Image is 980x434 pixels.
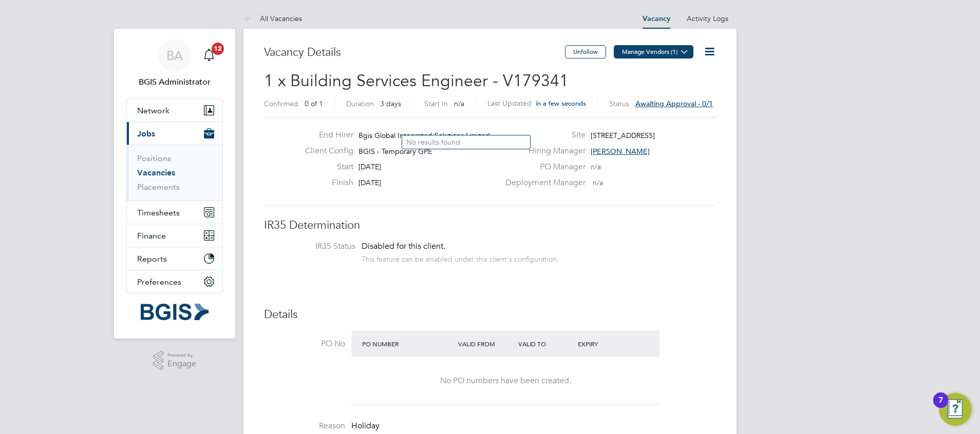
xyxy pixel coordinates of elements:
span: [PERSON_NAME] [591,147,650,156]
label: Site [499,130,586,141]
label: Status [609,99,629,108]
label: Finish [297,177,353,188]
button: Jobs [127,122,222,145]
div: 7 [938,400,943,413]
label: Client Config [297,146,353,156]
span: BGIS Administrator [126,76,223,88]
div: Expiry [575,334,635,353]
span: Engage [167,360,196,368]
span: Jobs [137,129,155,139]
label: Hiring Manager [499,146,586,156]
span: Bgis Global Integrated Solutions Limited [359,131,490,140]
span: Awaiting approval - 0/1 [635,99,713,108]
span: Disabled for this client. [362,241,445,251]
span: Timesheets [137,208,180,218]
label: Deployment Manager [499,177,586,188]
a: 12 [199,39,219,72]
a: Placements [137,182,180,192]
a: BABGIS Administrator [126,39,223,88]
span: [DATE] [359,178,381,187]
span: 0 of 1 [305,99,323,108]
label: PO No [264,339,345,349]
span: n/a [454,99,464,108]
a: Vacancies [137,168,175,177]
label: Duration [346,99,374,108]
span: Preferences [137,277,181,287]
button: Reports [127,247,222,270]
label: Last Updated [487,98,532,108]
button: Unfollow [565,45,606,58]
label: PO Manager [499,162,586,172]
div: This feature can be enabled under this client's configuration. [362,252,559,264]
span: Holiday [351,421,380,431]
li: No results found [402,135,530,149]
button: Preferences [127,270,222,293]
span: BA [166,49,183,62]
span: 1 x Building Services Engineer - V179341 [264,71,569,91]
img: bgis-logo-retina.png [141,304,209,320]
h3: Details [264,307,716,322]
label: Reason [264,421,345,431]
label: IR35 Status [274,241,355,252]
label: Start [297,162,353,172]
label: Confirmed [264,99,298,108]
button: Open Resource Center, 7 new notifications [939,393,972,426]
span: n/a [593,178,603,187]
label: End Hirer [297,130,353,141]
a: Powered byEngage [153,351,197,370]
span: Network [137,106,169,115]
div: No PO numbers have been created. [362,376,649,386]
label: Start In [424,99,448,108]
div: Jobs [127,145,222,201]
a: Activity Logs [687,14,728,23]
span: BGIS - Temporary GPE [359,147,432,156]
button: Finance [127,224,222,247]
span: 12 [212,43,224,55]
div: PO Number [360,334,456,353]
span: Powered by [167,351,196,360]
span: in a few seconds [536,99,586,108]
button: Network [127,99,222,122]
button: Timesheets [127,201,222,224]
a: Vacancy [643,14,670,23]
a: Go to home page [126,304,223,320]
span: 3 days [380,99,401,108]
div: Valid To [516,334,576,353]
button: Manage Vendors (1) [614,45,693,58]
span: [STREET_ADDRESS] [591,131,655,140]
span: n/a [591,162,601,171]
a: All Vacancies [243,14,302,23]
a: Positions [137,153,171,163]
nav: Main navigation [114,29,235,339]
div: Valid From [456,334,516,353]
span: [DATE] [359,162,381,171]
h3: IR35 Determination [264,218,716,233]
span: Reports [137,254,167,264]
h3: Vacancy Details [264,45,565,60]
span: Finance [137,231,166,241]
